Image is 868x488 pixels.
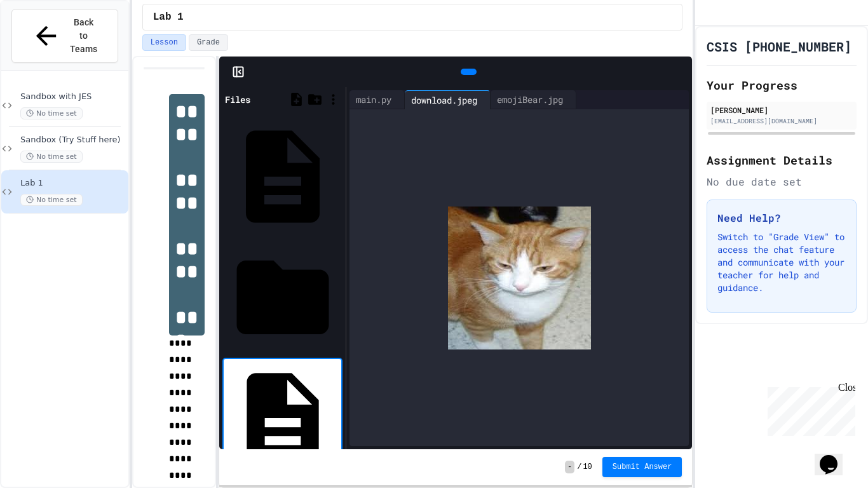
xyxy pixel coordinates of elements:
[349,90,405,109] div: main.py
[717,231,846,294] p: Switch to "Grade View" to access the chat feature and communicate with your teacher for help and ...
[69,16,98,56] span: Back to Teams
[153,10,184,25] span: Lab 1
[20,151,83,163] span: No time set
[5,5,88,81] div: Chat with us now!Close
[602,457,682,477] button: Submit Answer
[448,207,591,349] img: Z
[710,104,853,116] div: [PERSON_NAME]
[189,34,228,51] button: Grade
[20,194,83,206] span: No time set
[707,76,857,94] h2: Your Progress
[815,437,855,475] iframe: chat widget
[763,382,855,436] iframe: chat widget
[491,90,576,109] div: emojiBear.jpg
[225,93,250,106] div: Files
[707,174,857,189] div: No due date set
[11,9,118,63] button: Back to Teams
[577,462,581,472] span: /
[613,462,672,472] span: Submit Answer
[710,116,853,126] div: [EMAIL_ADDRESS][DOMAIN_NAME]
[583,462,592,472] span: 10
[565,461,574,473] span: -
[707,37,851,55] h1: CSIS [PHONE_NUMBER]
[405,90,491,109] div: download.jpeg
[142,34,186,51] button: Lesson
[349,93,398,106] div: main.py
[20,107,83,119] span: No time set
[405,93,484,107] div: download.jpeg
[707,151,857,169] h2: Assignment Details
[20,91,126,102] span: Sandbox with JES
[717,210,846,226] h3: Need Help?
[20,135,126,146] span: Sandbox (Try Stuff here)
[491,93,569,106] div: emojiBear.jpg
[20,178,126,189] span: Lab 1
